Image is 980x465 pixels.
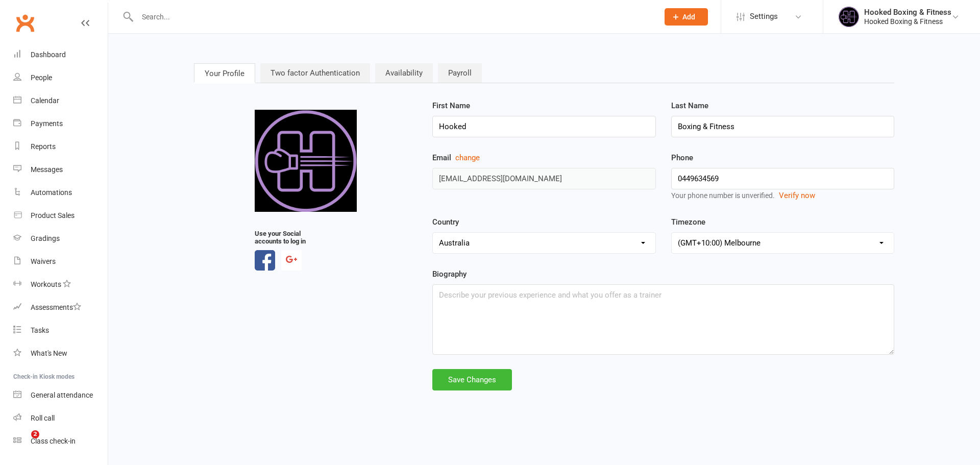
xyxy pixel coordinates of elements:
div: Save Changes [432,369,512,390]
div: Roll call [31,414,55,422]
div: What's New [31,349,67,357]
div: Gradings [31,234,60,242]
a: General attendance kiosk mode [13,384,108,407]
a: Payroll [438,63,482,83]
a: Calendar [13,89,108,112]
a: Automations [13,181,108,204]
a: Dashboard [13,43,108,66]
div: General attendance [31,391,93,399]
a: Messages [13,158,108,181]
div: Hooked Boxing & Fitness [864,17,951,26]
a: Workouts [13,273,108,296]
a: Your Profile [194,63,255,83]
button: Add [665,8,708,26]
label: Timezone [671,216,705,228]
a: Roll call [13,407,108,430]
label: Last Name [671,100,708,112]
a: Product Sales [13,204,108,227]
span: Add [682,13,695,21]
div: Class check-in [31,437,76,445]
a: Payments [13,112,108,135]
a: Reports [13,135,108,158]
button: Verify now [779,189,815,202]
img: thumb_image1731986243.png [839,7,859,27]
a: What's New [13,342,108,365]
div: Workouts [31,280,61,288]
div: People [31,74,52,82]
a: Availability [375,63,433,83]
span: 2 [31,430,39,438]
a: Assessments [13,296,108,319]
label: First Name [432,100,470,112]
div: Dashboard [31,51,66,59]
div: Messages [31,165,63,174]
label: Email [432,152,655,164]
label: Country [432,216,459,228]
input: Last Name [671,116,894,137]
a: Waivers [13,250,108,273]
a: Class kiosk mode [13,430,108,453]
label: Biography [432,268,467,280]
iframe: Intercom live chat [10,430,35,455]
input: First Name [432,116,655,137]
a: Two factor Authentication [260,63,370,83]
strong: Use your Social accounts to log in [255,230,311,245]
img: image1731986243.png [255,110,357,212]
label: Phone [671,152,894,164]
input: Search... [134,10,651,24]
div: Reports [31,142,56,151]
div: Waivers [31,257,56,265]
div: Automations [31,188,72,197]
a: Gradings [13,227,108,250]
img: source_google-3f8834fd4d8f2e2c8e010cc110e0734a99680496d2aa6f3f9e0e39c75036197d.svg [286,256,297,263]
div: Hooked Boxing & Fitness [864,8,951,17]
a: Tasks [13,319,108,342]
span: Your phone number is unverified. [671,191,775,200]
div: Payments [31,119,63,128]
div: Calendar [31,96,59,105]
div: Tasks [31,326,49,334]
div: Assessments [31,303,81,311]
a: Clubworx [12,10,38,36]
a: People [13,66,108,89]
span: Settings [750,5,778,28]
div: Product Sales [31,211,75,219]
button: Email [455,152,480,164]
